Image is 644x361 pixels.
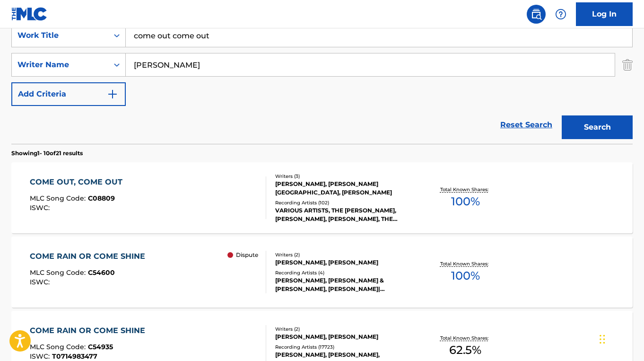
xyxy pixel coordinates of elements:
span: ISWC : [30,278,52,286]
div: COME RAIN OR COME SHINE [30,251,150,262]
div: [PERSON_NAME], [PERSON_NAME] & [PERSON_NAME], [PERSON_NAME]|[PERSON_NAME], [PERSON_NAME] [275,276,414,293]
div: [PERSON_NAME], [PERSON_NAME][GEOGRAPHIC_DATA], [PERSON_NAME] [275,180,414,197]
span: 62.5 % [449,342,481,359]
span: 100 % [451,193,480,210]
div: Drag [600,325,605,353]
p: Dispute [236,251,258,259]
form: Search Form [11,24,633,144]
a: Log In [576,2,633,26]
div: COME RAIN OR COME SHINE [30,325,150,336]
div: Recording Artists ( 102 ) [275,199,414,206]
div: VARIOUS ARTISTS, THE [PERSON_NAME], [PERSON_NAME], [PERSON_NAME], THE [PERSON_NAME], [PERSON_NAME... [275,206,414,223]
div: Help [551,5,570,24]
span: T0714983477 [52,352,97,361]
iframe: Chat Widget [597,316,644,361]
span: MLC Song Code : [30,194,88,203]
img: help [555,9,566,20]
span: C08809 [88,194,115,203]
span: C54600 [88,268,115,277]
span: MLC Song Code : [30,268,88,277]
div: Recording Artists ( 17723 ) [275,343,414,351]
p: Total Known Shares: [440,260,491,267]
a: Public Search [527,5,546,24]
span: MLC Song Code : [30,343,88,351]
img: 9d2ae6d4665cec9f34b9.svg [107,88,118,100]
span: 100 % [451,267,480,284]
img: MLC Logo [11,7,48,21]
p: Showing 1 - 10 of 21 results [11,149,83,158]
span: ISWC : [30,203,52,212]
div: Writers ( 3 ) [275,173,414,180]
div: Recording Artists ( 4 ) [275,269,414,276]
span: C54935 [88,343,113,351]
div: [PERSON_NAME], [PERSON_NAME] [275,333,414,341]
div: Writer Name [17,59,103,70]
span: ISWC : [30,352,52,361]
button: Add Criteria [11,82,126,106]
div: [PERSON_NAME], [PERSON_NAME] [275,258,414,267]
div: Writers ( 2 ) [275,326,414,333]
img: search [531,9,542,20]
div: Writers ( 2 ) [275,251,414,258]
a: COME RAIN OR COME SHINEMLC Song Code:C54600ISWC: DisputeWriters (2)[PERSON_NAME], [PERSON_NAME]Re... [11,237,633,308]
p: Total Known Shares: [440,335,491,342]
div: COME OUT, COME OUT [30,176,127,188]
button: Search [562,115,633,139]
div: Work Title [17,30,103,41]
a: Reset Search [496,114,557,135]
img: Delete Criterion [622,53,633,77]
a: COME OUT, COME OUTMLC Song Code:C08809ISWC:Writers (3)[PERSON_NAME], [PERSON_NAME][GEOGRAPHIC_DAT... [11,162,633,233]
p: Total Known Shares: [440,186,491,193]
